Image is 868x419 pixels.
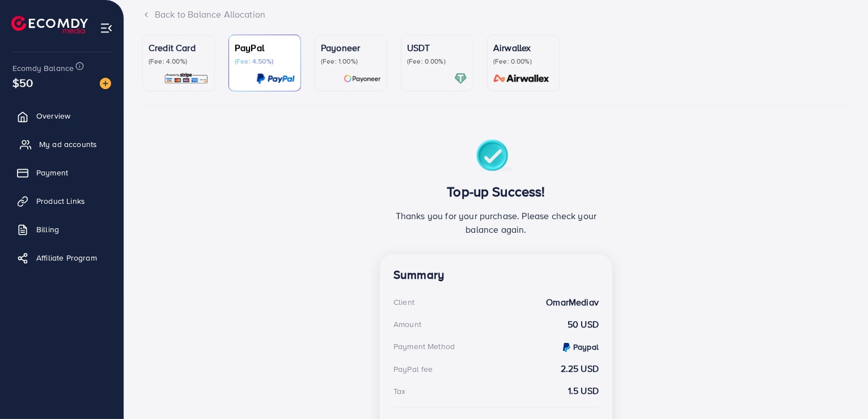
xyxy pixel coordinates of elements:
p: (Fee: 1.00%) [321,57,381,66]
img: card [490,72,553,85]
div: Amount [393,319,421,330]
iframe: Chat [820,368,859,410]
strong: 50 USD [568,318,599,331]
div: Payment Method [393,341,455,352]
div: Tax [393,386,405,397]
a: Product Links [9,190,115,212]
strong: 1.5 USD [568,384,599,397]
img: card [454,72,467,85]
img: card [344,72,381,85]
span: Affiliate Program [36,252,97,263]
h3: Top-up Success! [393,183,599,200]
p: Payoneer [321,41,381,55]
span: Ecomdy Balance [12,62,74,74]
img: image [100,78,111,89]
span: My ad accounts [39,139,97,150]
img: credit [563,343,570,352]
span: Overview [36,110,70,121]
div: PayPal fee [393,363,433,375]
span: Billing [36,224,59,235]
p: Airwallex [493,41,553,55]
img: card [256,72,295,85]
a: Billing [9,218,115,241]
a: My ad accounts [9,133,115,156]
p: Thanks you for your purchase. Please check your balance again. [393,209,599,236]
p: PayPal [235,41,295,55]
h4: Summary [393,268,599,282]
strong: 2.25 USD [561,362,599,375]
div: Client [393,296,414,308]
span: Payment [36,167,68,178]
p: USDT [407,41,467,55]
p: (Fee: 4.50%) [235,57,295,66]
strong: OmarMediav [546,296,599,309]
img: logo [11,16,88,33]
img: menu [100,22,113,35]
img: card [164,72,209,85]
span: $50 [12,74,33,91]
strong: Paypal [573,341,599,353]
p: (Fee: 0.00%) [493,57,553,66]
span: Product Links [36,195,85,207]
p: Credit Card [149,41,209,55]
p: (Fee: 0.00%) [407,57,467,66]
img: success [476,140,516,174]
a: Overview [9,104,115,127]
div: Back to Balance Allocation [142,8,850,21]
p: (Fee: 4.00%) [149,57,209,66]
a: Affiliate Program [9,246,115,269]
a: Payment [9,161,115,184]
